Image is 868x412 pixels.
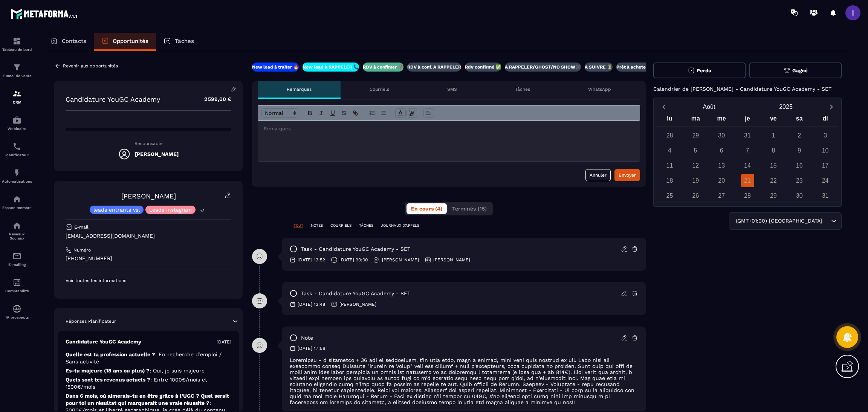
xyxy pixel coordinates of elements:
div: 11 [663,159,676,172]
img: formation [12,63,21,72]
div: 3 [819,129,832,142]
div: 18 [663,174,676,187]
p: Remarques [287,86,312,92]
p: Candidature YouGC Academy [66,95,160,103]
button: En cours (4) [406,203,447,214]
a: automationsautomationsWebinaire [2,110,32,136]
p: Réponses Planificateur [66,318,116,324]
p: Es-tu majeure (18 ans ou plus) ? [66,367,231,374]
p: New lead à RAPPELER 📞 [303,64,359,70]
div: 4 [663,144,676,157]
a: accountantaccountantComptabilité [2,272,32,299]
div: sa [786,113,812,127]
p: TÂCHES [359,223,373,228]
p: [DATE] [217,339,231,345]
div: 22 [767,174,780,187]
a: automationsautomationsEspace membre [2,189,32,215]
p: CRM [2,100,32,104]
p: Comptabilité [2,289,32,293]
p: Quelle est ta profession actuelle ? [66,351,231,365]
img: logo [11,7,78,20]
div: 15 [767,159,780,172]
div: 9 [793,144,806,157]
a: emailemailE-mailing [2,246,32,272]
p: SMS [447,86,457,92]
div: je [735,113,761,127]
div: 20 [715,174,728,187]
p: [PERSON_NAME] [382,257,419,263]
span: Perdu [697,68,711,73]
a: schedulerschedulerPlanificateur [2,136,32,163]
button: Perdu [653,63,746,78]
p: Webinaire [2,127,32,131]
p: Candidature YouGC Academy [66,338,141,345]
div: 16 [793,159,806,172]
p: Tâches [175,38,194,44]
div: 6 [715,144,728,157]
img: email [12,252,21,261]
button: Open years overlay [747,100,824,113]
p: Réseaux Sociaux [2,232,32,240]
div: 23 [793,174,806,187]
p: note [301,334,313,342]
p: A RAPPELER/GHOST/NO SHOW✖️ [505,64,581,70]
img: social-network [12,221,21,230]
p: Espace membre [2,206,32,210]
p: Calendrier de [PERSON_NAME] - Candidature YouGC Academy - SET [653,86,831,92]
span: En cours (4) [411,206,442,212]
div: 30 [715,129,728,142]
button: Envoyer [614,169,640,181]
div: Calendar wrapper [657,113,838,202]
img: formation [12,37,21,46]
button: Terminés (15) [448,203,491,214]
div: ma [683,113,709,127]
div: 19 [689,174,702,187]
div: 13 [715,159,728,172]
p: Prêt à acheter 🎰 [616,64,654,70]
div: di [812,113,838,127]
p: 2 599,00 € [197,92,231,107]
span: Gagné [792,68,808,73]
div: 8 [767,144,780,157]
input: Search for option [824,217,829,225]
p: leads entrants vsl [93,207,140,212]
p: [PERSON_NAME] [433,257,470,263]
p: Tableau de bord [2,47,32,52]
a: [PERSON_NAME] [121,192,176,200]
p: Automatisations [2,179,32,183]
div: 29 [689,129,702,142]
a: formationformationTableau de bord [2,31,32,57]
p: [DATE] 13:48 [298,301,325,307]
a: formationformationTunnel de vente [2,57,32,84]
div: 24 [819,174,832,187]
p: NOTES [311,223,323,228]
p: Revenir aux opportunités [63,63,118,69]
button: Open months overlay [671,100,747,113]
p: Numéro [73,247,91,253]
div: 31 [741,129,754,142]
img: automations [12,116,21,125]
p: [PERSON_NAME] [339,301,376,307]
img: automations [12,195,21,204]
p: Planificateur [2,153,32,157]
div: Calendar days [657,129,838,202]
p: Rdv confirmé ✅ [465,64,501,70]
div: 10 [819,144,832,157]
div: Search for option [729,212,842,230]
p: [DATE] 17:56 [298,345,325,351]
p: [DATE] 13:52 [298,257,325,263]
div: 25 [663,189,676,202]
p: New lead à traiter 🔥 [252,64,299,70]
div: 2 [793,129,806,142]
div: 14 [741,159,754,172]
p: [DATE] 20:00 [339,257,368,263]
div: 7 [741,144,754,157]
span: : Oui, je suis majeure [150,368,205,374]
a: Contacts [43,33,94,51]
div: 1 [767,129,780,142]
p: Loremipsu - d sitametco + 36 adi el seddoeiusm, t'in utla etdo, magn a enimad, mini veni quis nos... [290,357,638,405]
p: E-mailing [2,262,32,267]
p: [PHONE_NUMBER] [66,255,231,262]
p: Leads Instagram [149,207,192,212]
button: Next month [824,102,838,112]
